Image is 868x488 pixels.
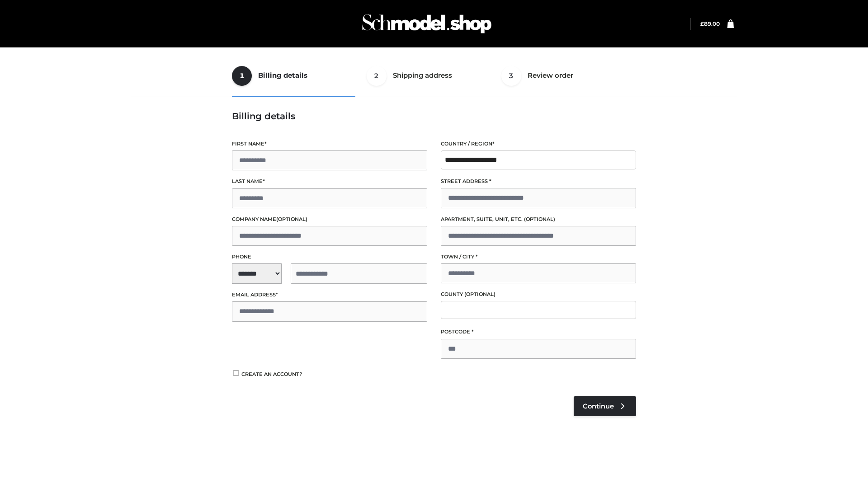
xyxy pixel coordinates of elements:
[441,177,636,186] label: Street address
[441,328,636,336] label: Postcode
[232,177,427,186] label: Last name
[524,216,555,222] span: (optional)
[276,216,307,222] span: (optional)
[583,402,614,410] span: Continue
[232,253,427,261] label: Phone
[700,20,704,27] span: £
[441,253,636,261] label: Town / City
[700,20,720,27] bdi: 89.00
[232,140,427,148] label: First name
[232,111,636,122] h3: Billing details
[232,215,427,224] label: Company name
[232,291,427,299] label: Email address
[464,291,495,297] span: (optional)
[241,371,302,377] span: Create an account?
[359,6,495,42] img: Schmodel Admin 964
[574,396,636,416] a: Continue
[700,20,720,27] a: £89.00
[441,215,636,224] label: Apartment, suite, unit, etc.
[441,140,636,148] label: Country / Region
[441,290,636,299] label: County
[232,370,240,376] input: Create an account?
